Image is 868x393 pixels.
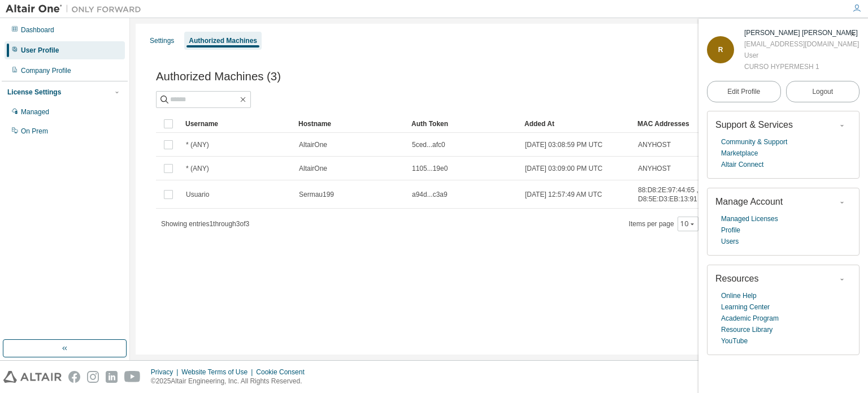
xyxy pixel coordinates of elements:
[181,368,256,377] div: Website Terms of Use
[156,70,281,83] span: Authorized Machines (3)
[412,164,448,173] span: 1105...19e0
[715,197,783,206] span: Manage Account
[87,371,99,383] img: instagram.svg
[721,301,770,313] a: Learning Center
[638,185,723,204] span: 88:D8:2E:97:44:65 , D8:5E:D3:EB:13:91
[721,159,763,170] a: Altair Connect
[744,38,859,50] div: [EMAIL_ADDRESS][DOMAIN_NAME]
[298,115,402,133] div: Hostname
[412,190,448,199] span: a94d...c3a9
[21,25,54,34] div: Dashboard
[638,164,671,173] span: ANYHOST
[7,88,61,97] div: License Settings
[185,115,289,133] div: Username
[21,127,48,136] div: On Prem
[412,140,445,149] span: 5ced...afc0
[721,136,787,148] a: Community & Support
[638,140,671,149] span: ANYHOST
[186,164,209,173] span: * (ANY)
[715,274,758,283] span: Resources
[721,335,748,347] a: YouTube
[680,219,696,228] button: 10
[150,36,174,45] div: Settings
[411,115,515,133] div: Auth Token
[124,371,141,383] img: youtube.svg
[106,371,118,383] img: linkedin.svg
[21,46,59,55] div: User Profile
[299,190,334,199] span: Sermau199
[68,371,80,383] img: facebook.svg
[721,290,757,301] a: Online Help
[744,27,859,38] div: RUBEN DARIO BEJARANO ROJAS
[21,66,71,75] div: Company Profile
[299,140,327,149] span: AltairOne
[721,324,772,335] a: Resource Library
[721,224,740,236] a: Profile
[525,140,602,149] span: [DATE] 03:08:59 PM UTC
[186,140,209,149] span: * (ANY)
[525,164,602,173] span: [DATE] 03:09:00 PM UTC
[151,368,181,377] div: Privacy
[6,3,147,15] img: Altair One
[721,148,758,159] a: Marketplace
[707,81,781,102] a: Edit Profile
[721,313,779,324] a: Academic Program
[629,217,698,231] span: Items per page
[812,86,833,97] span: Logout
[21,107,49,116] div: Managed
[721,236,739,247] a: Users
[299,164,327,173] span: AltairOne
[3,371,62,383] img: altair_logo.svg
[715,120,793,129] span: Support & Services
[727,87,760,96] span: Edit Profile
[786,81,860,102] button: Logout
[637,115,723,133] div: MAC Addresses
[721,213,778,224] a: Managed Licenses
[525,190,602,199] span: [DATE] 12:57:49 AM UTC
[161,220,249,228] span: Showing entries 1 through 3 of 3
[256,368,311,377] div: Cookie Consent
[151,377,311,386] p: © 2025 Altair Engineering, Inc. All Rights Reserved.
[744,50,859,61] div: User
[524,115,628,133] div: Added At
[189,36,257,45] div: Authorized Machines
[718,46,723,54] span: R
[744,61,859,72] div: CURSO HYPERMESH 1
[186,190,209,199] span: Usuario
